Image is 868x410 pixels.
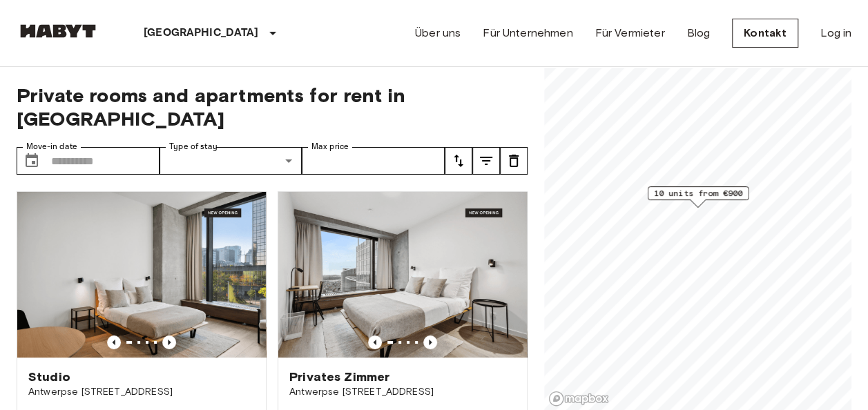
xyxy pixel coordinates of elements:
span: Antwerpse [STREET_ADDRESS] [28,385,255,399]
a: Mapbox logo [548,391,609,407]
a: Für Unternehmen [483,25,572,41]
button: Choose date [18,147,46,175]
label: Type of stay [169,141,218,153]
span: 10 units from €900 [654,187,743,199]
button: tune [472,147,500,175]
span: Privates Zimmer [289,369,389,385]
button: Previous image [423,335,437,349]
a: Log in [820,25,851,41]
span: Antwerpse [STREET_ADDRESS] [289,385,516,399]
label: Max price [311,141,349,153]
img: Marketing picture of unit BE-23-003-013-001 [17,192,266,358]
img: Habyt [17,24,99,38]
label: Move-in date [26,141,77,153]
button: Previous image [107,335,121,349]
a: Blog [686,25,710,41]
button: Previous image [162,335,176,349]
span: Private rooms and apartments for rent in [GEOGRAPHIC_DATA] [17,84,528,130]
button: tune [500,147,528,175]
button: tune [445,147,472,175]
a: Über uns [415,25,461,41]
span: Studio [28,369,70,385]
img: Marketing picture of unit BE-23-003-063-002 [278,192,527,358]
a: Kontakt [732,19,798,48]
a: Für Vermieter [595,25,664,41]
div: Map marker [648,186,749,208]
p: [GEOGRAPHIC_DATA] [144,25,259,41]
button: Previous image [368,335,382,349]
